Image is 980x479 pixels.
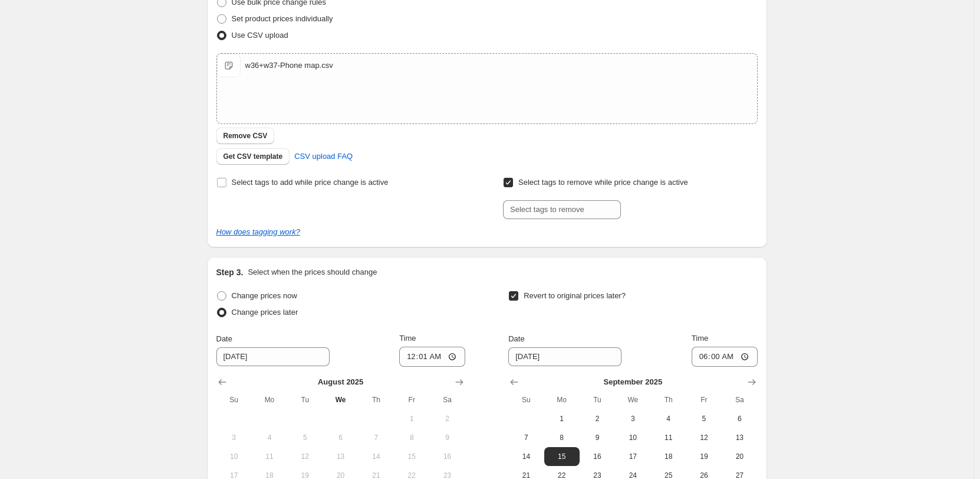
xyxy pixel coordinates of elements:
[513,452,539,461] span: 14
[216,334,232,343] span: Date
[252,428,287,447] button: Monday August 4 2025
[580,428,615,447] button: Tuesday September 9 2025
[434,452,460,461] span: 16
[451,374,468,390] button: Show next month, September 2025
[726,433,752,442] span: 13
[363,395,389,405] span: Th
[544,447,580,466] button: Monday September 15 2025
[287,390,323,409] th: Tuesday
[620,452,646,461] span: 17
[292,452,318,461] span: 12
[252,390,287,409] th: Monday
[221,452,247,461] span: 10
[394,428,429,447] button: Friday August 8 2025
[655,452,681,461] span: 18
[399,334,416,343] span: Time
[248,266,377,278] p: Select when the prices should change
[722,428,757,447] button: Saturday September 13 2025
[513,433,539,442] span: 7
[221,433,247,442] span: 3
[655,414,681,423] span: 4
[256,395,282,405] span: Mo
[524,291,626,300] span: Revert to original prices later?
[726,452,752,461] span: 20
[216,428,252,447] button: Sunday August 3 2025
[692,334,708,343] span: Time
[323,390,358,409] th: Wednesday
[292,433,318,442] span: 5
[221,395,247,405] span: Su
[223,131,268,141] span: Remove CSV
[580,447,615,466] button: Tuesday September 16 2025
[686,390,722,409] th: Friday
[508,390,544,409] th: Sunday
[287,147,360,166] a: CSV upload FAQ
[252,447,287,466] button: Monday August 11 2025
[615,428,650,447] button: Wednesday September 10 2025
[232,178,389,187] span: Select tags to add while price change is active
[722,409,757,428] button: Saturday September 6 2025
[256,433,282,442] span: 4
[327,395,353,405] span: We
[650,428,686,447] button: Thursday September 11 2025
[216,227,300,236] a: How does tagging work?
[232,14,333,23] span: Set product prices individually
[726,395,752,405] span: Sa
[359,428,394,447] button: Thursday August 7 2025
[232,291,297,300] span: Change prices now
[726,414,752,423] span: 6
[508,428,544,447] button: Sunday September 7 2025
[620,414,646,423] span: 3
[323,428,358,447] button: Wednesday August 6 2025
[615,409,650,428] button: Wednesday September 3 2025
[549,433,575,442] span: 8
[686,447,722,466] button: Friday September 19 2025
[216,148,290,165] button: Get CSV template
[256,452,282,461] span: 11
[580,409,615,428] button: Tuesday September 2 2025
[544,409,580,428] button: Monday September 1 2025
[399,414,425,423] span: 1
[506,374,522,390] button: Show previous month, August 2025
[549,395,575,405] span: Mo
[650,447,686,466] button: Thursday September 18 2025
[549,414,575,423] span: 1
[327,433,353,442] span: 6
[359,390,394,409] th: Thursday
[692,347,758,367] input: 12:00
[691,395,717,405] span: Fr
[686,428,722,447] button: Friday September 12 2025
[620,395,646,405] span: We
[287,447,323,466] button: Tuesday August 12 2025
[216,128,275,144] button: Remove CSV
[544,390,580,409] th: Monday
[363,452,389,461] span: 14
[722,390,757,409] th: Saturday
[429,447,465,466] button: Saturday August 16 2025
[584,452,610,461] span: 16
[620,433,646,442] span: 10
[232,308,298,317] span: Change prices later
[584,395,610,405] span: Tu
[615,447,650,466] button: Wednesday September 17 2025
[544,428,580,447] button: Monday September 8 2025
[580,390,615,409] th: Tuesday
[434,414,460,423] span: 2
[503,200,621,219] input: Select tags to remove
[216,347,330,366] input: 8/27/2025
[518,178,688,187] span: Select tags to remove while price change is active
[294,151,353,162] span: CSV upload FAQ
[508,334,524,343] span: Date
[323,447,358,466] button: Wednesday August 13 2025
[327,452,353,461] span: 13
[434,395,460,405] span: Sa
[363,433,389,442] span: 7
[429,409,465,428] button: Saturday August 2 2025
[650,390,686,409] th: Thursday
[214,374,231,390] button: Show previous month, July 2025
[508,347,621,366] input: 8/27/2025
[394,447,429,466] button: Friday August 15 2025
[650,409,686,428] button: Thursday September 4 2025
[216,266,244,278] h2: Step 3.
